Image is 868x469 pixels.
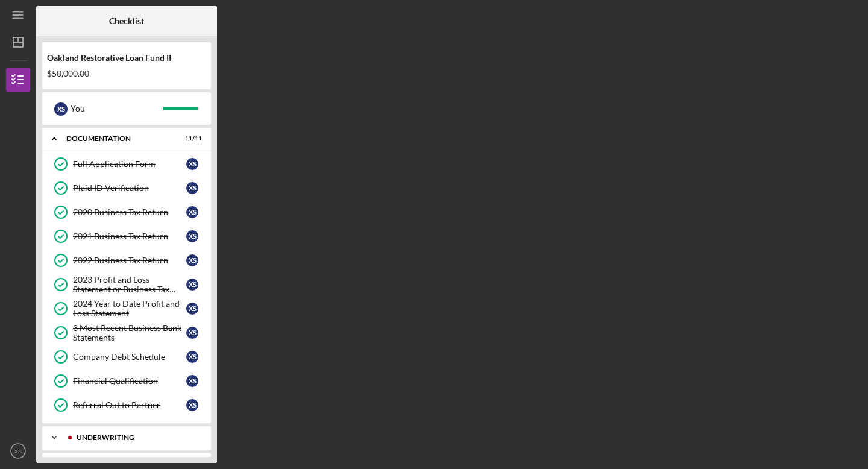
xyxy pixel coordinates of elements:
div: X S [54,102,68,116]
a: Full Application FormXS [48,152,205,176]
div: X S [186,399,198,411]
div: X S [186,182,198,194]
div: 11 / 11 [180,135,202,142]
a: 3 Most Recent Business Bank StatementsXS [48,321,205,345]
div: You [71,98,163,119]
div: Underwriting [77,434,196,441]
div: X S [186,230,198,242]
div: Documentation [66,135,172,142]
a: 2023 Profit and Loss Statement or Business Tax ReturnXS [48,272,205,297]
div: 3 Most Recent Business Bank Statements [73,323,186,342]
div: X S [186,279,198,291]
div: X S [186,158,198,170]
div: Financial Qualification [73,376,186,386]
div: X S [186,206,198,218]
a: Plaid ID VerificationXS [48,176,205,200]
a: 2021 Business Tax ReturnXS [48,224,205,248]
div: 2020 Business Tax Return [73,207,186,217]
div: X S [186,303,198,315]
div: Referral Out to Partner [73,400,186,410]
a: 2024 Year to Date Profit and Loss StatementXS [48,297,205,321]
div: $50,000.00 [47,69,206,78]
div: X S [186,254,198,266]
div: Plaid ID Verification [73,183,186,193]
a: 2022 Business Tax ReturnXS [48,248,205,272]
text: XS [14,448,22,455]
a: Company Debt ScheduleXS [48,345,205,369]
a: Financial QualificationXS [48,369,205,393]
div: X S [186,351,198,363]
div: Company Debt Schedule [73,352,186,362]
div: X S [186,327,198,339]
div: 2023 Profit and Loss Statement or Business Tax Return [73,275,186,294]
div: 2022 Business Tax Return [73,256,186,265]
div: Full Application Form [73,159,186,169]
div: X S [186,375,198,387]
b: Checklist [109,16,144,26]
a: Referral Out to PartnerXS [48,393,205,417]
button: XS [6,439,30,463]
div: 2024 Year to Date Profit and Loss Statement [73,299,186,318]
div: 2021 Business Tax Return [73,231,186,241]
a: 2020 Business Tax ReturnXS [48,200,205,224]
div: Oakland Restorative Loan Fund II [47,53,206,63]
